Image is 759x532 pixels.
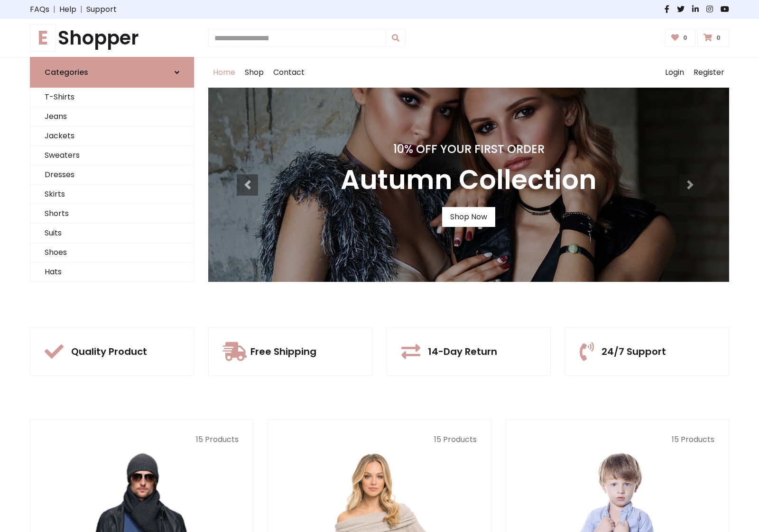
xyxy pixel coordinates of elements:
a: T-Shirts [30,88,194,107]
a: Register [689,57,729,88]
h5: 14-Day Return [428,346,497,357]
a: Jackets [30,126,194,146]
h4: 10% Off Your First Order [341,143,597,156]
a: 0 [665,29,696,47]
a: Shop [240,57,268,88]
span: E [30,24,56,52]
p: 15 Products [282,434,476,445]
p: 15 Products [45,434,239,445]
span: 0 [714,34,723,42]
p: 15 Products [520,434,714,445]
a: Categories [30,57,194,88]
a: Shorts [30,204,194,224]
h5: Quality Product [71,346,147,357]
a: Home [208,57,240,88]
span: | [49,4,59,15]
h5: Free Shipping [250,346,316,357]
span: | [76,4,86,15]
a: Hats [30,262,194,282]
a: Contact [268,57,309,88]
a: Help [59,4,76,15]
h1: Shopper [30,27,194,49]
a: FAQs [30,4,49,15]
a: Shop Now [442,207,495,227]
a: Sweaters [30,146,194,165]
a: Dresses [30,165,194,185]
h3: Autumn Collection [341,164,597,196]
a: EShopper [30,27,194,49]
h6: Categories [45,68,88,77]
h5: 24/7 Support [602,346,666,357]
a: Login [660,57,689,88]
span: 0 [681,34,690,42]
a: Support [86,4,117,15]
a: Skirts [30,185,194,204]
a: Suits [30,224,194,243]
a: Shoes [30,243,194,262]
a: Jeans [30,107,194,126]
a: 0 [697,29,729,47]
